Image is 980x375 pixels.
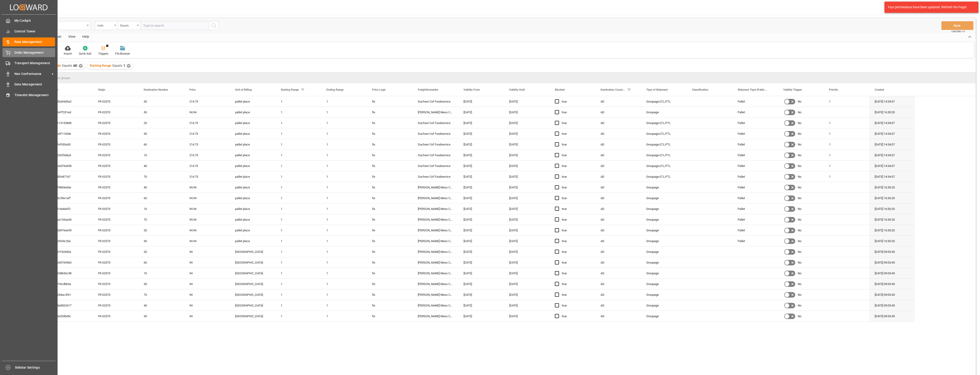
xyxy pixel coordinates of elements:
[138,161,184,171] div: 40
[3,48,55,57] a: Order Management
[93,171,138,182] div: FR-02570
[732,171,778,182] div: Pallet
[47,118,93,128] div: 52c1131938d0
[3,16,55,25] a: My Cockpit
[14,50,55,55] span: Order Management
[504,161,549,171] div: [DATE]
[93,268,138,278] div: FR-02570
[641,246,686,257] div: Groupage
[458,193,504,203] div: [DATE]
[47,236,915,246] div: Press SPACE to select this row.
[47,161,915,171] div: Press SPACE to select this row.
[824,171,869,182] div: 1
[184,203,230,214] div: 94.94
[138,257,184,268] div: 60
[47,107,915,118] div: Press SPACE to select this row.
[3,27,55,36] a: Control Tower
[869,236,915,246] div: [DATE] 16:50:20
[138,139,184,150] div: 60
[458,182,504,193] div: [DATE]
[367,96,412,107] div: fix
[732,203,778,214] div: Pallet
[824,118,869,128] div: 1
[184,150,230,160] div: 214.75
[275,225,321,235] div: 1
[869,161,915,171] div: [DATE] 14:54:07
[321,225,367,235] div: 1
[3,90,55,99] a: Timeslot Management
[47,225,915,236] div: Press SPACE to select this row.
[595,96,641,107] div: AD
[458,171,504,182] div: [DATE]
[275,118,321,128] div: 1
[504,193,549,203] div: [DATE]
[824,150,869,160] div: 1
[869,171,915,182] div: [DATE] 14:54:07
[504,182,549,193] div: [DATE]
[321,246,367,257] div: 1
[230,96,275,107] div: pallet place
[367,225,412,235] div: fix
[47,193,915,203] div: Press SPACE to select this row.
[184,128,230,139] div: 214.75
[47,279,915,289] div: Press SPACE to select this row.
[458,96,504,107] div: [DATE]
[732,139,778,150] div: Pallet
[184,182,230,193] div: 94.94
[367,171,412,182] div: fix
[367,150,412,160] div: fix
[641,171,686,182] div: Groupage/LTL/FTL
[138,203,184,214] div: 10
[504,118,549,128] div: [DATE]
[869,182,915,193] div: [DATE] 16:50:20
[458,257,504,268] div: [DATE]
[138,182,184,193] div: 40
[275,246,321,257] div: 1
[412,128,458,139] div: Dachser Cof Foodservice
[230,236,275,246] div: pallet place
[641,225,686,235] div: Groupage
[230,107,275,117] div: pallet place
[275,193,321,203] div: 1
[184,257,230,268] div: 94
[595,161,641,171] div: AD
[595,171,641,182] div: AD
[230,171,275,182] div: pallet place
[14,61,55,66] span: Transport Management
[184,118,230,128] div: 214.75
[869,139,915,150] div: [DATE] 14:54:07
[97,22,113,28] div: code
[47,128,93,139] div: 6c4b3f1103de
[230,128,275,139] div: pallet place
[138,246,184,257] div: 20
[93,214,138,225] div: FR-02570
[595,182,641,193] div: AD
[47,203,915,214] div: Press SPACE to select this row.
[367,128,412,139] div: fix
[47,171,915,182] div: Press SPACE to select this row.
[412,139,458,150] div: Dachser Cof Foodservice
[504,236,549,246] div: [DATE]
[504,246,549,257] div: [DATE]
[458,128,504,139] div: [DATE]
[595,107,641,117] div: AD
[504,96,549,107] div: [DATE]
[47,182,93,193] div: 273f9869e60e
[641,107,686,117] div: Groupage
[275,203,321,214] div: 1
[138,128,184,139] div: 50
[869,268,915,278] div: [DATE] 09:05:45
[120,22,136,28] div: Equals
[732,150,778,160] div: Pallet
[93,257,138,268] div: FR-02570
[47,150,915,161] div: Press SPACE to select this row.
[367,203,412,214] div: fix
[47,268,915,279] div: Press SPACE to select this row.
[595,203,641,214] div: AD
[595,225,641,235] div: AD
[458,139,504,150] div: [DATE]
[47,257,915,268] div: Press SPACE to select this row.
[641,150,686,160] div: Groupage/LTL/FTL
[595,128,641,139] div: AD
[14,40,55,44] span: Rate Management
